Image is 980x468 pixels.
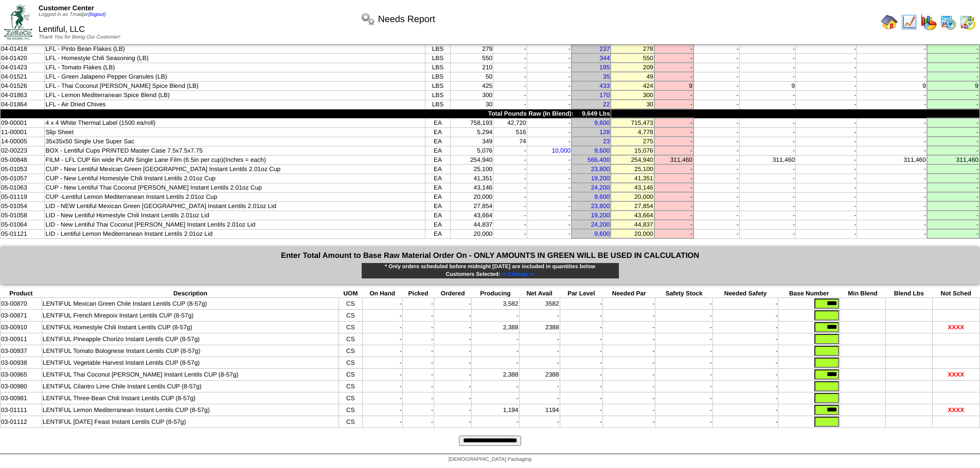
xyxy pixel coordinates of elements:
td: - [739,72,795,81]
a: 19,200 [591,175,610,182]
td: - [493,44,527,53]
td: 210 [450,63,493,72]
td: - [857,164,927,174]
a: 9,600 [594,193,610,200]
td: Total Pounds Raw (In Blend): 9,649 Lbs [1,109,611,118]
td: 4 x 4 White Thermal Label (1500 ea/roll) [45,118,425,127]
td: - [527,100,572,109]
span: Needs Report [378,14,435,25]
td: - [796,146,857,155]
td: - [927,183,979,192]
td: - [796,118,857,127]
td: 43,146 [450,183,493,192]
td: - [739,127,795,137]
td: LBS [425,72,450,81]
td: LBS [425,90,450,100]
td: - [796,81,857,90]
td: - [796,164,857,174]
td: - [654,183,693,192]
a: 23 [603,138,610,145]
td: - [927,211,979,220]
td: - [857,63,927,72]
td: 05-01119 [1,192,45,201]
td: 9 [927,81,979,90]
td: - [654,192,693,201]
td: - [527,81,572,90]
a: 22 [603,101,610,108]
td: EA [425,183,450,192]
td: 04-01863 [1,90,45,100]
td: - [927,72,979,81]
td: EA [425,201,450,211]
td: - [654,164,693,174]
td: - [927,118,979,127]
td: 20,000 [450,229,493,238]
td: - [796,174,857,183]
td: - [527,72,572,81]
td: - [527,164,572,174]
td: - [527,155,572,164]
td: 11-00001 [1,127,45,137]
td: - [739,229,795,238]
td: 311,460 [654,155,693,164]
td: - [739,192,795,201]
td: - [796,137,857,146]
td: - [493,81,527,90]
td: - [796,100,857,109]
td: LFL - Pinto Bean Flakes (LB) [45,44,425,53]
td: - [693,90,739,100]
td: - [527,90,572,100]
td: - [739,220,795,229]
td: 715,473 [611,118,654,127]
td: - [927,44,979,53]
td: - [654,53,693,63]
td: - [857,201,927,211]
td: 05-01064 [1,220,45,229]
td: - [796,127,857,137]
span: ⇐ Change ⇐ [502,271,534,277]
td: LBS [425,44,450,53]
td: - [654,44,693,53]
td: 43,146 [611,183,654,192]
td: - [857,127,927,137]
td: 41,351 [450,174,493,183]
img: home.gif [881,14,898,30]
td: - [739,146,795,155]
td: - [739,201,795,211]
td: LID - NEW Lentiful Mexican Green [GEOGRAPHIC_DATA] Instant Lentils 2.01oz Lid [45,201,425,211]
td: 9 [857,81,927,90]
td: - [796,44,857,53]
a: 237 [599,45,610,52]
td: 9 [654,81,693,90]
td: - [493,53,527,63]
td: - [927,164,979,174]
span: Thank You for Being Our Customer! [39,34,120,40]
td: - [693,81,739,90]
td: 349 [450,137,493,146]
td: - [693,127,739,137]
td: 25,100 [611,164,654,174]
td: 05-01121 [1,229,45,238]
td: - [493,90,527,100]
td: 41,351 [611,174,654,183]
td: - [493,155,527,164]
td: 311,460 [739,155,795,164]
td: - [493,192,527,201]
td: 300 [611,90,654,100]
td: - [927,229,979,238]
td: - [654,63,693,72]
td: - [493,63,527,72]
td: - [493,164,527,174]
td: EA [425,146,450,155]
span: Customer Center [39,4,94,12]
td: - [493,174,527,183]
td: - [693,211,739,220]
td: - [493,201,527,211]
td: - [796,155,857,164]
td: 43,664 [450,211,493,220]
a: 195 [599,64,610,71]
td: 05-01053 [1,164,45,174]
td: 05-01063 [1,183,45,192]
td: - [796,229,857,238]
td: CUP - New Lentiful Thai Coconut [PERSON_NAME] Instant Lentils 2.01oz Cup [45,183,425,192]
